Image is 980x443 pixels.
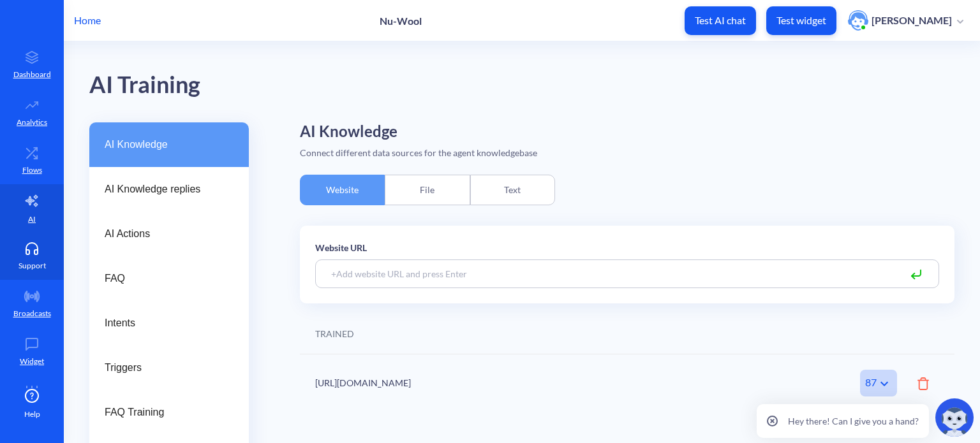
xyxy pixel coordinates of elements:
h2: AI Knowledge [300,122,954,141]
p: Flows [22,164,42,176]
p: Widget [20,356,44,367]
img: copilot-icon.svg [935,398,974,437]
a: FAQ Training [89,390,249,435]
p: Hey there! Can I give you a hand? [788,414,919,428]
button: Test widget [766,6,836,35]
div: File [385,175,470,205]
p: Website URL [315,241,939,254]
span: Intents [105,316,223,331]
span: AI Knowledge replies [105,182,223,197]
a: Intents [89,301,249,345]
span: AI Actions [105,226,223,242]
span: AI Knowledge [105,137,223,152]
a: AI Knowledge [89,122,249,167]
p: [PERSON_NAME] [872,13,952,27]
input: +Add website URL and press Enter [315,259,939,288]
div: Website [300,175,385,205]
a: AI Knowledge replies [89,167,249,212]
img: user photo [848,10,868,31]
div: AI Training [89,67,200,103]
div: TRAINED [315,327,354,340]
a: Triggers [89,345,249,390]
button: Test AI chat [685,6,756,35]
p: Test widget [776,14,826,27]
span: Triggers [105,360,223,375]
p: Dashboard [13,69,51,80]
p: Test AI chat [695,14,746,27]
a: AI Actions [89,212,249,256]
span: FAQ Training [105,405,223,420]
p: Analytics [17,117,47,128]
a: FAQ [89,256,249,301]
p: Broadcasts [13,308,51,319]
p: Support [19,260,46,272]
span: Help [24,409,40,420]
div: [URL][DOMAIN_NAME] [315,376,802,389]
div: Text [470,175,555,205]
span: FAQ [105,271,223,286]
p: Home [74,13,101,28]
div: Connect different data sources for the agent knowledgebase [300,146,954,159]
p: Nu-Wool [380,15,422,27]
button: user photo[PERSON_NAME] [842,9,970,32]
p: AI [28,214,36,225]
div: 87 [860,370,897,396]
